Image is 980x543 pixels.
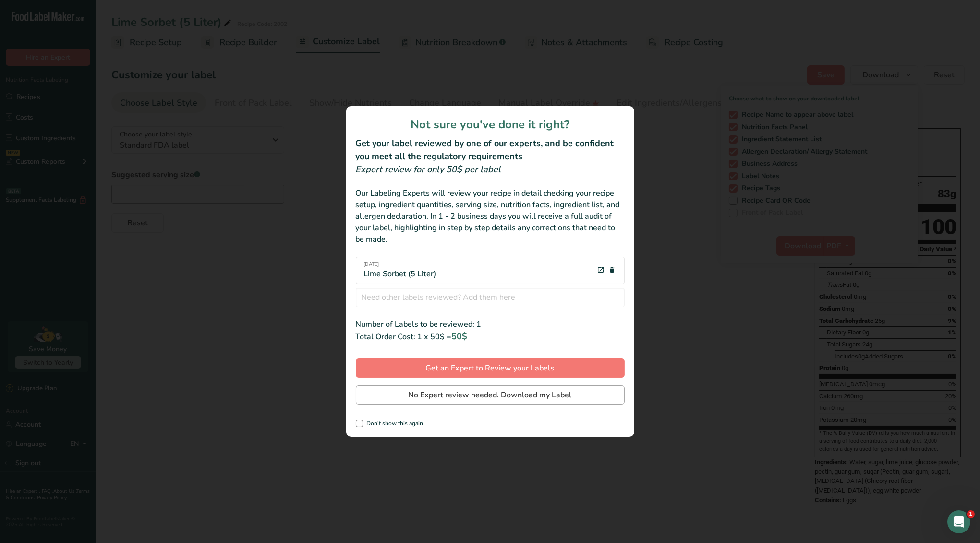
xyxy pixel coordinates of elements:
[356,288,625,307] input: Need other labels reviewed? Add them here
[356,330,625,343] div: Total Order Cost: 1 x 50$ =
[364,261,436,280] div: Lime Sorbet (5 Liter)
[409,389,572,401] span: No Expert review needed. Download my Label
[356,116,625,133] h1: Not sure you've done it right?
[356,385,625,405] button: No Expert review needed. Download my Label
[967,510,975,518] span: 1
[363,420,423,427] span: Don't show this again
[947,510,970,533] iframe: Intercom live chat
[364,261,436,268] span: [DATE]
[356,137,625,163] h2: Get your label reviewed by one of our experts, and be confident you meet all the regulatory requi...
[356,319,625,330] div: Number of Labels to be reviewed: 1
[356,163,625,176] div: Expert review for only 50$ per label
[356,187,625,245] div: Our Labeling Experts will review your recipe in detail checking your recipe setup, ingredient qua...
[426,362,555,374] span: Get an Expert to Review your Labels
[356,358,625,378] button: Get an Expert to Review your Labels
[452,331,468,342] span: 50$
